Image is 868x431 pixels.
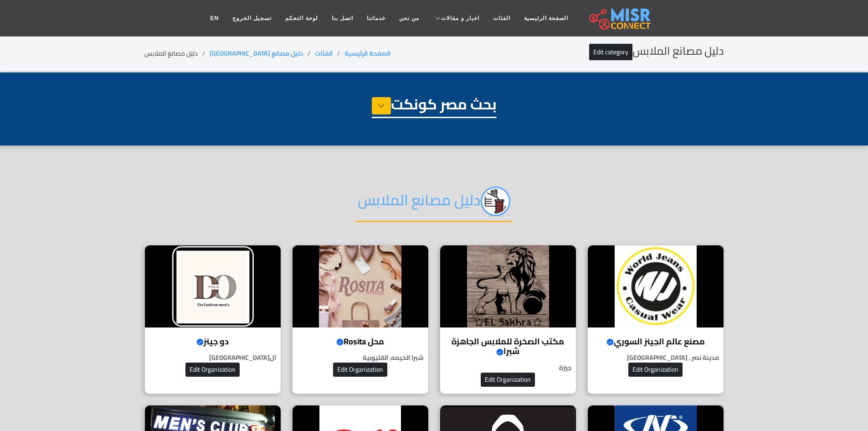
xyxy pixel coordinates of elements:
a: دليل مصانع [GEOGRAPHIC_DATA] [210,47,303,59]
a: مكتب الصخرة للملابس الجاهزة شبرا مكتب الصخرة للملابس الجاهزة شبرا جيزة Edit Organization [434,245,582,394]
img: محل Rosita [293,245,428,327]
a: اخبار و مقالات [426,10,486,27]
img: مكتب الصخرة للملابس الجاهزة شبرا [440,245,576,327]
svg: Verified account [336,338,344,346]
h4: مكتب الصخرة للملابس الجاهزة شبرا [447,337,569,356]
li: دليل مصانع الملابس [144,49,210,58]
span: اخبار و مقالات [441,14,479,22]
a: لوحة التحكم [278,10,324,27]
a: من نحن [392,10,426,27]
a: الفئات [486,10,517,27]
a: اتصل بنا [325,10,360,27]
img: main.misr_connect [589,7,650,30]
a: دو جينز دو جينز ال[GEOGRAPHIC_DATA] Edit Organization [139,245,287,394]
h4: محل Rosita [299,337,421,347]
button: Edit Organization [628,363,683,377]
h2: دليل مصانع الملابس [355,187,513,222]
a: مصنع عالم الجينز السوري مصنع عالم الجينز السوري مدينة نصر , [GEOGRAPHIC_DATA] Edit Organization [582,245,729,394]
p: شبرا الخيمه, القليوبية [293,353,428,363]
a: الصفحة الرئيسية [344,47,390,59]
h1: بحث مصر كونكت [372,95,497,118]
h4: مصنع عالم الجينز السوري [595,337,717,347]
p: مدينة نصر , [GEOGRAPHIC_DATA] [588,353,724,363]
img: jc8qEEzyi89FPzAOrPPq.png [481,187,510,216]
a: خدماتنا [360,10,392,27]
img: مصنع عالم الجينز السوري [588,245,724,327]
img: دو جينز [145,245,281,327]
a: EN [203,10,226,27]
svg: Verified account [606,338,614,346]
a: محل Rosita محل Rosita شبرا الخيمه, القليوبية Edit Organization [287,245,434,394]
h4: دو جينز [152,337,274,347]
a: تسجيل الخروج [226,10,278,27]
svg: Verified account [496,348,503,356]
button: Edit Organization [185,363,240,377]
p: ال[GEOGRAPHIC_DATA] [145,353,281,363]
a: الفئات [315,47,333,59]
button: Edit Organization [481,373,535,387]
button: Edit Organization [333,363,387,377]
p: جيزة [440,363,576,373]
a: الصفحة الرئيسية [517,10,575,27]
h2: دليل مصانع الملابس [589,45,724,58]
svg: Verified account [196,338,204,346]
a: Edit category [589,44,632,60]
